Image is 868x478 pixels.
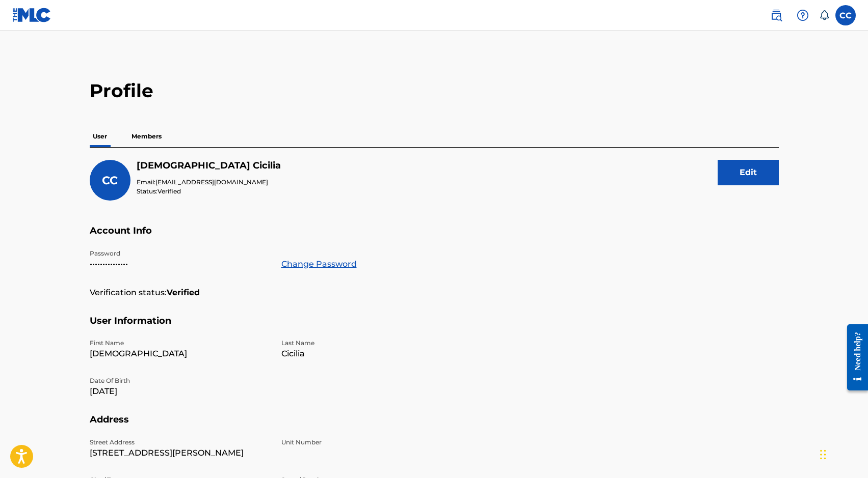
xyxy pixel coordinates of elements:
[155,178,268,186] span: [EMAIL_ADDRESS][DOMAIN_NAME]
[819,10,829,20] div: Notifications
[90,447,269,459] p: [STREET_ADDRESS][PERSON_NAME]
[90,249,269,258] p: Password
[137,160,281,172] h5: Christian Cicilia
[90,376,269,385] p: Date Of Birth
[90,348,269,360] p: [DEMOGRAPHIC_DATA]
[820,439,826,470] div: Drag
[90,258,269,270] p: •••••••••••••••
[281,438,461,447] p: Unit Number
[90,287,167,299] p: Verification status:
[766,5,786,25] a: Public Search
[137,178,281,187] p: Email:
[90,438,269,447] p: Street Address
[102,174,118,187] span: CC
[817,429,868,478] iframe: Chat Widget
[718,160,779,185] button: Edit
[90,225,779,249] h5: Account Info
[797,9,809,21] img: help
[839,317,868,399] iframe: Resource Center
[90,126,110,147] p: User
[281,348,461,360] p: Cicilia
[167,287,200,299] strong: Verified
[128,126,165,147] p: Members
[137,187,281,196] p: Status:
[770,9,782,21] img: search
[157,187,181,195] span: Verified
[793,5,813,25] div: Help
[90,339,269,348] p: First Name
[90,315,779,339] h5: User Information
[90,385,269,398] p: [DATE]
[281,258,357,270] a: Change Password
[90,414,779,438] h5: Address
[281,339,461,348] p: Last Name
[12,8,51,22] img: MLC Logo
[835,5,856,25] div: User Menu
[90,79,779,102] h2: Profile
